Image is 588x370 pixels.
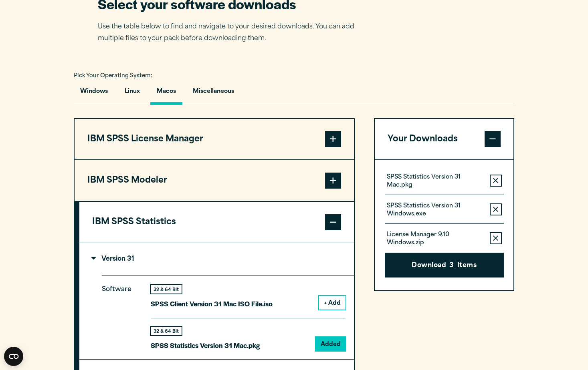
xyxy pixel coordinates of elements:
p: Software [102,284,138,344]
p: License Manager 9.10 Windows.zip [387,231,483,247]
button: Macos [150,82,182,105]
button: + Add [319,296,346,310]
button: Linux [118,82,146,105]
button: Miscellaneous [186,82,240,105]
button: Windows [74,82,114,105]
div: 32 & 64 Bit [151,285,182,294]
span: Pick Your Operating System: [74,73,152,78]
div: 32 & 64 Bit [151,327,182,335]
span: 3 [449,261,454,271]
button: IBM SPSS License Manager [75,119,354,160]
button: IBM SPSS Statistics [79,202,354,243]
button: Download3Items [385,253,504,277]
button: IBM SPSS Modeler [75,160,354,201]
summary: Version 31 [79,243,354,275]
p: SPSS Statistics Version 31 Mac.pkg [151,340,260,351]
button: Added [316,337,346,351]
p: SPSS Statistics Version 31 Windows.exe [387,202,483,218]
p: SPSS Statistics Version 31 Mac.pkg [387,173,483,189]
div: Your Downloads [375,159,514,290]
button: Open CMP widget [4,347,23,366]
p: SPSS Client Version 31 Mac ISO File.iso [151,298,273,310]
p: Version 31 [92,256,134,262]
p: Use the table below to find and navigate to your desired downloads. You can add multiple files to... [98,21,366,44]
button: Your Downloads [375,119,514,160]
